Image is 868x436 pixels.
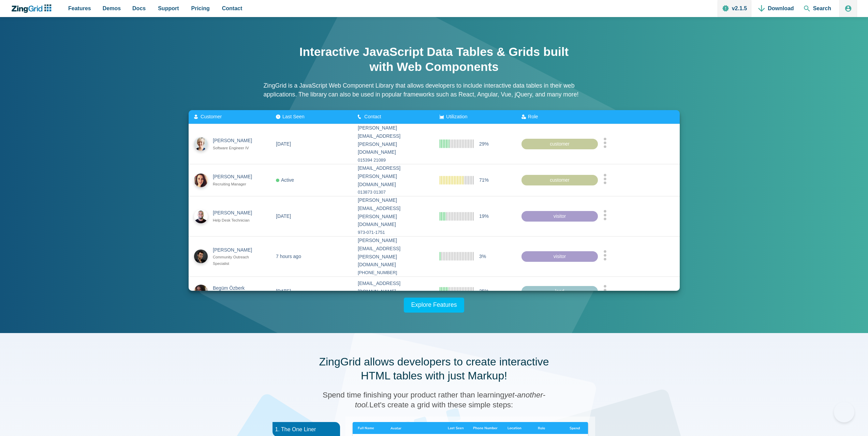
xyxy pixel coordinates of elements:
[276,212,291,220] div: [DATE]
[158,4,179,13] span: Support
[213,246,258,254] div: [PERSON_NAME]
[132,4,146,13] span: Docs
[358,237,429,269] div: [PERSON_NAME][EMAIL_ADDRESS][PERSON_NAME][DOMAIN_NAME]
[358,280,429,296] div: [EMAIL_ADDRESS][DOMAIN_NAME]
[276,176,294,184] div: Active
[521,175,598,185] div: customer
[315,355,554,383] h2: ZingGrid allows developers to create interactive HTML tables with just Markup!
[358,124,429,156] div: [PERSON_NAME][EMAIL_ADDRESS][PERSON_NAME][DOMAIN_NAME]
[11,4,55,13] a: ZingChart Logo. Click to return to the homepage
[521,211,598,222] div: visitor
[358,164,429,189] div: [EMAIL_ADDRESS][PERSON_NAME][DOMAIN_NAME]
[68,4,91,13] span: Features
[213,145,258,151] div: Software Engineer IV
[521,138,598,149] div: customer
[213,181,258,187] div: Recruiting Manager
[358,196,429,229] div: [PERSON_NAME][EMAIL_ADDRESS][PERSON_NAME][DOMAIN_NAME]
[264,81,605,99] p: ZingGrid is a JavaScript Web Component Library that allows developers to include interactive data...
[201,114,222,119] span: Customer
[358,269,429,276] div: [PHONE_NUMBER]
[276,287,291,296] div: [DATE]
[358,156,429,164] div: 015394 21089
[276,140,291,148] div: [DATE]
[479,140,489,148] span: 29%
[834,402,854,422] iframe: Toggle Customer Support
[528,114,538,119] span: Role
[213,209,258,217] div: [PERSON_NAME]
[479,212,489,220] span: 19%
[479,252,486,260] span: 3%
[298,44,571,74] h1: Interactive JavaScript Data Tables & Grids built with Web Components
[282,114,305,119] span: Last Seen
[479,176,489,184] span: 71%
[404,298,465,313] a: Explore Features
[276,252,301,260] div: 7 hours ago
[358,189,429,196] div: 013873 01307
[213,217,258,224] div: Help Desk Technician
[358,229,429,236] div: 973-071-1751
[213,254,258,267] div: Community Outreach Specialist
[103,4,121,13] span: Demos
[222,4,242,13] span: Contact
[315,390,554,410] h3: Spend time finishing your product rather than learning Let's create a grid with these simple steps:
[213,173,258,181] div: [PERSON_NAME]
[521,251,598,262] div: visitor
[213,137,258,145] div: [PERSON_NAME]
[191,4,210,13] span: Pricing
[521,286,598,297] div: lead
[364,114,381,119] span: Contact
[446,114,467,119] span: Utilization
[479,287,489,296] span: 25%
[213,284,258,292] div: Begüm Özberk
